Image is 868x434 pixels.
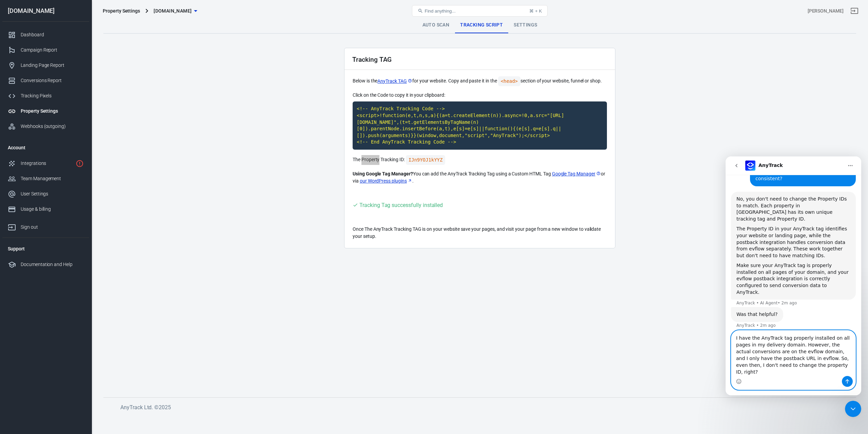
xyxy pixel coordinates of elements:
[21,77,84,84] div: Conversions Report
[2,156,89,171] a: Integrations
[455,17,508,33] a: Tracking Script
[103,7,140,14] div: Property Settings
[360,177,412,185] a: our WordPress plugins
[726,156,861,395] iframe: Intercom live chat
[21,62,84,69] div: Landing Page Report
[808,7,844,15] div: Account id: I2Uq4N7g
[154,7,192,15] span: productreviewsweb.com
[2,119,89,134] a: Webhooks (outgoing)
[120,403,629,412] h6: AnyTrack Ltd. © 2025
[151,5,200,17] button: [DOMAIN_NAME]
[846,3,863,19] a: Sign out
[2,73,89,88] a: Conversions Report
[377,78,412,85] a: AnyTrack TAG
[2,42,89,58] a: Campaign Report
[353,201,443,209] div: Visit your website to trigger the Tracking Tag and validate your setup.
[353,155,607,165] p: The Property Tracking ID:
[21,123,84,130] div: Webhooks (outgoing)
[353,170,607,185] p: You can add the AnyTrack Tracking Tag using a Custom HTML Tag or via .
[353,226,607,240] p: Once The AnyTrack Tracking TAG is on your website save your pages, and visit your page from a new...
[2,217,89,235] a: Sign out
[21,92,84,99] div: Tracking Pixels
[21,175,84,182] div: Team Management
[2,139,89,156] li: Account
[21,224,84,231] div: Sign out
[21,261,84,268] div: Documentation and Help
[21,46,84,54] div: Campaign Report
[76,159,84,168] svg: 1 networks not verified yet
[2,88,89,103] a: Tracking Pixels
[845,401,861,417] iframe: Intercom live chat
[21,108,84,115] div: Property Settings
[529,8,542,14] div: ⌘ + K
[352,56,392,63] h2: Tracking TAG
[21,160,73,167] div: Integrations
[412,5,548,17] button: Find anything...⌘ + K
[498,76,520,86] code: <head>
[508,17,542,33] a: Settings
[353,171,413,176] strong: Using Google Tag Manager?
[359,201,443,209] div: Tracking Tag successfully installed
[406,155,446,165] code: Click to copy
[21,190,84,197] div: User Settings
[2,58,89,73] a: Landing Page Report
[2,186,89,202] a: User Settings
[2,202,89,217] a: Usage & billing
[353,76,607,86] p: Below is the for your website. Copy and paste it in the section of your website, funnel or shop.
[417,17,455,33] a: Auto Scan
[353,101,607,150] code: Click to copy
[2,27,89,42] a: Dashboard
[2,241,89,257] li: Support
[2,103,89,119] a: Property Settings
[2,8,89,14] div: [DOMAIN_NAME]
[21,206,84,213] div: Usage & billing
[353,92,607,99] p: Click on the Code to copy it in your clipboard:
[2,171,89,186] a: Team Management
[552,170,601,177] a: Google Tag Manager
[425,8,455,14] span: Find anything...
[21,31,84,38] div: Dashboard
